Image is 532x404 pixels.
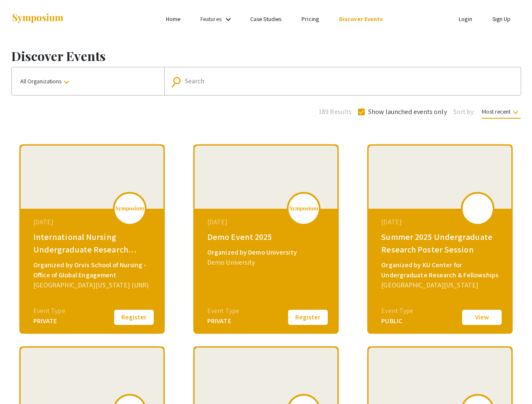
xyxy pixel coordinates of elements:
[201,15,222,23] a: Features
[33,280,153,290] div: [GEOGRAPHIC_DATA][US_STATE] (UNR)
[511,107,521,117] mat-icon: keyboard_arrow_down
[381,316,413,326] div: PUBLIC
[381,217,501,227] div: [DATE]
[368,107,447,117] span: Show launched events only
[207,217,327,227] div: [DATE]
[33,316,65,326] div: PRIVATE
[381,260,501,280] div: Organized by KU Center for Undergraduate Research & Fellowships
[20,77,72,85] span: All Organizations
[496,366,526,398] iframe: Chat
[381,280,501,290] div: [GEOGRAPHIC_DATA][US_STATE]
[461,308,503,326] button: View
[113,308,155,326] button: Register
[11,13,64,24] img: Symposium by ForagerOne
[11,48,521,64] h1: Discover Events
[319,107,352,117] span: 189 Results
[207,306,239,316] div: Event Type
[172,74,184,89] mat-icon: Search
[381,231,501,256] div: Summer 2025 Undergraduate Research Poster Session
[302,15,319,23] a: Pricing
[287,308,329,326] button: Register
[475,104,527,119] button: Most recent
[459,15,472,23] a: Login
[223,14,233,24] mat-icon: Expand Features list
[33,217,153,227] div: [DATE]
[207,258,327,268] div: Demo University
[207,247,327,258] div: Organized by Demo University
[492,15,511,23] a: Sign Up
[33,306,65,316] div: Event Type
[289,206,318,212] img: logo_v2.png
[482,108,521,119] span: Most recent
[381,306,413,316] div: Event Type
[33,231,153,256] div: International Nursing Undergraduate Research Symposium (INURS)
[115,206,144,212] img: logo_v2.png
[12,67,164,95] button: All Organizations
[453,107,475,117] span: Sort by:
[33,260,153,280] div: Organized by Orvis School of Nursing - Office of Global Engagement
[61,77,72,87] mat-icon: keyboard_arrow_down
[207,316,239,326] div: PRIVATE
[207,231,327,243] div: Demo Event 2025
[166,15,180,23] a: Home
[250,15,281,23] a: Case Studies
[339,15,383,23] a: Discover Events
